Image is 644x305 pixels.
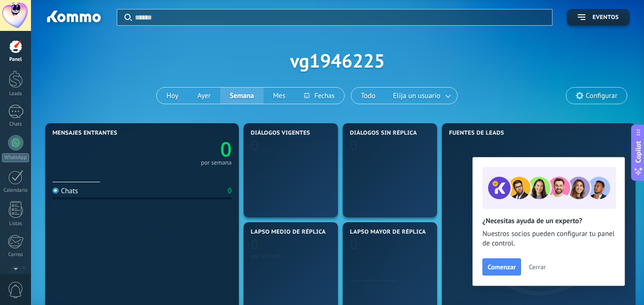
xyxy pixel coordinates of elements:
[391,89,442,102] span: Elija un usuario
[188,88,220,104] button: Ayer
[251,136,259,155] text: 0
[264,88,295,104] button: Mes
[251,252,331,259] div: por semana
[2,221,30,227] div: Listas
[142,136,232,163] a: 0
[482,258,521,275] button: Comenzar
[157,88,188,104] button: Hoy
[634,141,643,163] span: Copilot
[2,153,29,162] div: WhatsApp
[2,91,30,97] div: Leads
[385,88,457,104] button: Elija un usuario
[350,136,358,155] text: 0
[2,187,30,194] div: Calendario
[228,187,232,196] div: 0
[567,9,630,26] button: Eventos
[586,92,617,100] span: Configurar
[529,264,546,270] span: Cerrar
[220,88,264,104] button: Semana
[524,260,550,274] button: Cerrar
[2,252,30,258] div: Correo
[488,264,516,270] span: Comenzar
[2,57,30,63] div: Panel
[220,136,232,163] text: 0
[482,229,615,248] span: Nuestros socios pueden configurar tu panel de control.
[251,229,326,236] span: Lapso medio de réplica
[52,187,78,196] div: Chats
[449,130,504,137] span: Fuentes de leads
[251,130,310,137] span: Diálogos vigentes
[52,187,59,194] img: Chats
[350,229,426,236] span: Lapso mayor de réplica
[201,160,232,165] div: por semana
[295,88,344,104] button: Fechas
[351,88,385,104] button: Todo
[251,235,259,254] text: 0
[52,130,117,137] span: Mensajes entrantes
[350,235,358,254] text: 0
[482,216,615,226] h2: ¿Necesitas ayuda de un experto?
[2,121,30,128] div: Chats
[593,14,619,21] span: Eventos
[350,130,417,137] span: Diálogos sin réplica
